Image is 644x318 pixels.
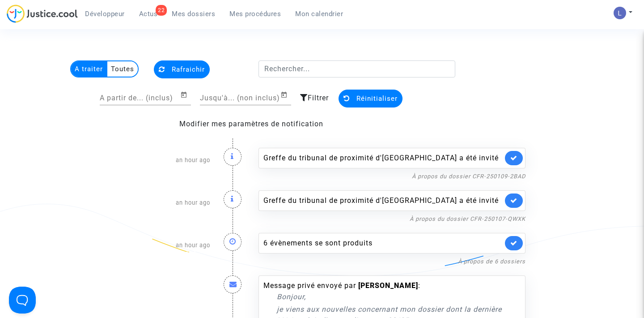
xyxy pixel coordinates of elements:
span: Filtrer [308,94,329,102]
img: jc-logo.svg [7,4,78,23]
span: Mon calendrier [295,10,343,18]
div: an hour ago [112,224,217,266]
span: Réinitialiser [356,95,398,103]
input: Rechercher... [258,60,456,77]
multi-toggle-item: A traiter [71,61,107,77]
span: Mes dossiers [172,10,215,18]
b: [PERSON_NAME] [358,281,418,290]
div: an hour ago [112,181,217,224]
a: À propos du dossier CFR-250107-QWXK [410,215,525,222]
div: an hour ago [112,139,217,181]
button: Open calendar [180,90,191,100]
button: Open calendar [280,90,291,100]
span: Développeur [85,10,125,18]
button: Réinitialiser [339,90,402,107]
div: 22 [156,5,167,16]
img: AATXAJzI13CaqkJmx-MOQUbNyDE09GJ9dorwRvFSQZdH=s96-c [614,7,626,19]
span: Actus [139,10,158,18]
p: Bonjour, [277,291,503,302]
multi-toggle-item: Toutes [107,61,138,77]
a: À propos de 6 dossiers [458,258,525,265]
span: Rafraichir [172,65,205,73]
a: Modifier mes paramètres de notification [179,120,323,128]
button: Rafraichir [154,60,210,78]
iframe: Help Scout Beacon - Open [9,287,36,314]
a: Mes dossiers [165,7,222,21]
a: 22Actus [132,7,165,21]
div: 6 évènements se sont produits [263,238,503,249]
a: À propos du dossier CFR-250109-2BAD [412,173,525,180]
div: Greffe du tribunal de proximité d'[GEOGRAPHIC_DATA] a été invité [263,153,503,163]
a: Mes procédures [222,7,288,21]
a: Mon calendrier [288,7,350,21]
div: Greffe du tribunal de proximité d'[GEOGRAPHIC_DATA] a été invité [263,195,503,206]
a: Développeur [78,7,132,21]
span: Mes procédures [229,10,281,18]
